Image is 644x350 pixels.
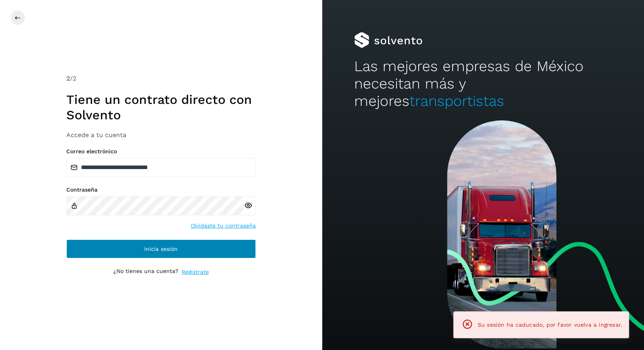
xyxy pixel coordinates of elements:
[66,92,256,122] h1: Tiene un contrato directo con Solvento
[191,222,256,230] a: Olvidaste tu contraseña
[66,74,256,83] div: /2
[66,239,256,258] button: Inicia sesión
[182,268,209,276] a: Regístrate
[113,268,178,276] p: ¿No tienes una cuenta?
[478,322,622,328] span: Su sesión ha caducado, por favor vuelva a ingresar.
[66,148,256,155] label: Correo electrónico
[409,92,504,109] span: transportistas
[144,246,178,252] span: Inicia sesión
[66,75,70,82] span: 2
[66,186,256,193] label: Contraseña
[354,58,612,110] h2: Las mejores empresas de México necesitan más y mejores
[66,131,256,139] h3: Accede a tu cuenta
